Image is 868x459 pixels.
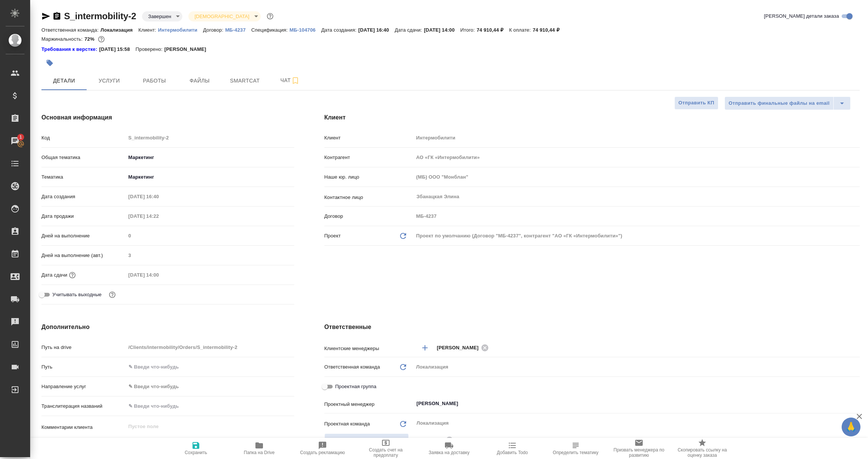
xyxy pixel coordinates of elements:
[164,438,228,459] button: Сохранить
[91,76,127,86] span: Услуги
[126,380,294,393] div: ✎ Введи что-нибудь
[724,96,851,110] div: split button
[729,99,830,108] span: Отправить финальные файлы на email
[126,132,294,143] input: Пустое поле
[41,36,84,42] p: Маржинальность:
[291,438,354,459] button: Создать рекламацию
[128,383,285,390] div: ✎ Введи что-нибудь
[544,438,607,459] button: Определить тематику
[324,420,370,428] p: Проектная команда
[52,12,61,21] button: Скопировать ссылку
[324,134,414,142] p: Клиент
[67,270,77,280] button: Если добавить услуги и заполнить их объемом, то дата рассчитается автоматически
[437,343,491,352] div: [PERSON_NAME]
[324,154,414,161] p: Контрагент
[41,27,101,33] p: Ответственная команда:
[414,152,860,163] input: Пустое поле
[497,450,528,455] span: Добавить Todo
[41,402,126,410] p: Транслитерация названий
[764,12,839,20] span: [PERSON_NAME] детали заказа
[244,450,275,455] span: Папка на Drive
[300,450,345,455] span: Создать рекламацию
[101,27,139,33] p: Локализация
[126,151,294,164] div: Маркетинг
[324,363,380,371] p: Ответственная команда
[414,211,860,222] input: Пустое поле
[856,347,857,349] button: Open
[324,433,409,447] button: Распределить на ПМ-команду
[679,99,714,107] span: Отправить КП
[225,26,251,33] a: МБ-4237
[41,154,126,161] p: Общая тематика
[41,252,126,259] p: Дней на выполнение (авт.)
[324,113,860,122] h4: Клиент
[41,383,126,390] p: Направление услуг
[265,11,275,21] button: Доп статусы указывают на важность/срочность заказа
[41,193,126,200] p: Дата создания
[41,213,126,220] p: Дата продажи
[146,13,173,20] button: Завершен
[41,363,126,371] p: Путь
[142,11,182,21] div: Завершен
[413,436,445,444] p: Локализация
[481,438,544,459] button: Добавить Todo
[126,269,192,280] input: Пустое поле
[845,419,857,435] span: 🙏
[477,27,509,33] p: 74 910,44 ₽
[46,76,82,86] span: Детали
[99,46,136,53] p: [DATE] 15:58
[41,323,294,332] h4: Дополнительно
[64,11,136,21] a: S_intermobility-2
[188,11,260,21] div: Завершен
[324,173,414,181] p: Наше юр. лицо
[126,250,294,261] input: Пустое поле
[15,133,26,141] span: 1
[290,27,321,33] p: МБ-104706
[126,211,192,222] input: Пустое поле
[414,171,860,182] input: Пустое поле
[414,229,860,242] div: Проект по умолчанию (Договор "МБ-4237", контрагент "АО «ГК «Интермобилити»")
[324,323,860,332] h4: Ответственные
[335,383,376,390] span: Проектная группа
[41,113,294,122] h4: Основная информация
[291,76,300,85] svg: Подписаться
[84,36,96,42] p: 72%
[52,291,102,298] span: Учитывать выходные
[158,26,203,33] a: Интермобилити
[41,271,67,279] p: Дата сдачи
[41,232,126,240] p: Дней на выполнение
[724,96,834,110] button: Отправить финальные файлы на email
[126,342,294,353] input: Пустое поле
[41,134,126,142] p: Код
[41,173,126,181] p: Тематика
[509,27,533,33] p: К оплате:
[136,76,173,86] span: Работы
[607,438,671,459] button: Призвать менеджера по развитию
[324,213,414,220] p: Договор
[414,132,860,143] input: Пустое поле
[41,46,99,53] div: Нажми, чтобы открыть папку с инструкцией
[41,344,126,351] p: Путь на drive
[41,12,50,21] button: Скопировать ссылку для ЯМессенджера
[164,46,212,53] p: [PERSON_NAME]
[842,418,860,436] button: 🙏
[324,433,409,447] span: В заказе уже есть ответственный ПМ или ПМ группа
[126,230,294,241] input: Пустое поле
[675,447,729,458] span: Скопировать ссылку на оценку заказа
[185,450,207,455] span: Сохранить
[553,450,598,455] span: Определить тематику
[41,424,126,431] p: Комментарии клиента
[251,27,289,33] p: Спецификация:
[324,232,341,240] p: Проект
[138,27,158,33] p: Клиент:
[437,344,483,352] span: [PERSON_NAME]
[416,339,434,357] button: Добавить менеджера
[533,27,565,33] p: 74 910,44 ₽
[228,438,291,459] button: Папка на Drive
[126,191,192,202] input: Пустое поле
[671,438,734,459] button: Скопировать ссылку на оценку заказа
[359,447,413,458] span: Создать счет на предоплату
[126,171,294,184] div: Маркетинг
[395,27,424,33] p: Дата сдачи:
[2,132,28,150] a: 1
